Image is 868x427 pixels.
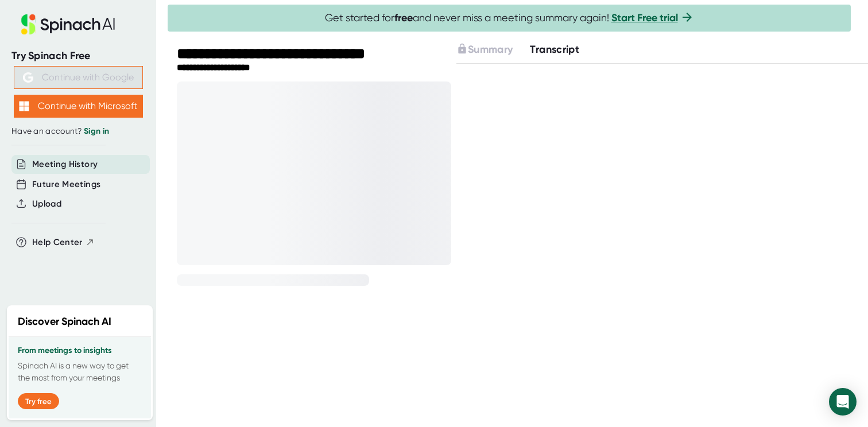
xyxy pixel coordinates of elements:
[456,42,530,57] div: Upgrade to access
[84,126,109,136] a: Sign in
[530,43,579,56] span: Transcript
[14,66,143,89] button: Continue with Google
[18,393,59,409] button: Try free
[18,346,142,355] h3: From meetings to insights
[32,158,98,171] button: Meeting History
[468,43,513,56] span: Summary
[18,360,142,384] p: Spinach AI is a new way to get the most from your meetings
[530,42,579,57] button: Transcript
[32,197,61,211] button: Upload
[32,236,95,249] button: Help Center
[611,11,678,24] a: Start Free trial
[23,72,33,83] img: Aehbyd4JwY73AAAAAElFTkSuQmCC
[325,11,694,25] span: Get started for and never miss a meeting summary again!
[18,314,111,329] h2: Discover Spinach AI
[11,49,145,63] div: Try Spinach Free
[14,95,143,118] button: Continue with Microsoft
[11,126,145,137] div: Have an account?
[829,388,857,416] div: Open Intercom Messenger
[32,178,100,191] button: Future Meetings
[32,236,83,249] span: Help Center
[394,11,413,24] b: free
[456,42,513,57] button: Summary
